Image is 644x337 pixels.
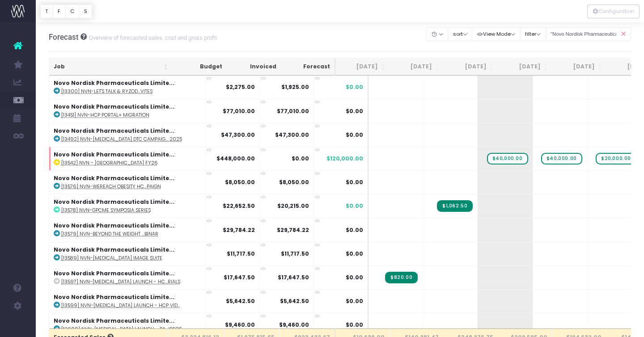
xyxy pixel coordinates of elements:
[54,293,174,301] strong: Novo Nordisk Pharmaceuticals Limite...
[49,265,206,289] td: :
[346,83,363,91] span: $0.00
[280,297,309,305] strong: $5,642.50
[225,321,255,329] strong: $9,460.00
[225,178,255,186] strong: $8,050.00
[49,242,206,265] td: :
[292,155,309,162] strong: $0.00
[278,274,309,281] strong: $17,647.50
[277,226,309,234] strong: $29,784.22
[49,147,206,170] td: :
[546,27,631,41] input: Search...
[279,321,309,329] strong: $9,460.00
[216,155,255,162] strong: $448,000.00
[173,58,227,76] th: Budget
[472,27,521,41] button: View Mode
[54,246,174,253] strong: Novo Nordisk Pharmaceuticals Limite...
[49,76,206,99] td: :
[498,58,552,76] th: Oct 25: activate to sort column ascending
[346,178,363,186] span: $0.00
[54,103,174,110] strong: Novo Nordisk Pharmaceuticals Limite...
[221,131,255,139] strong: $47,300.00
[346,297,363,305] span: $0.00
[346,202,363,210] span: $0.00
[437,200,473,212] span: Streamtime Invoice: INV-5051 – [13578] NVN-GPCME Symposia Series - Christchurch August 2025
[223,226,255,234] strong: $29,784.22
[87,33,217,42] small: Overview of forecasted sales, cost and gross profit
[61,88,153,95] abbr: [13300] NVN-Let's Talk & Ryzodeg Dinner Meeting Invites
[54,222,174,229] strong: Novo Nordisk Pharmaceuticals Limite...
[223,202,255,210] strong: $22,652.50
[61,112,149,118] abbr: [13451] NVN-HCP Portal+ Migration
[61,278,180,285] abbr: [13597] NVN-Wegovy Launch - HCP Materials
[61,183,161,190] abbr: [13576] NVN-WeReach Obesity HCP Campaign
[281,250,309,257] strong: $11,717.50
[487,153,528,164] span: wayahead Sales Forecast Item
[520,27,546,41] button: filter
[335,58,390,76] th: Jul 25: activate to sort column ascending
[326,155,363,163] span: $120,000.00
[54,79,174,87] strong: Novo Nordisk Pharmaceuticals Limite...
[54,174,174,182] strong: Novo Nordisk Pharmaceuticals Limite...
[49,218,206,241] td: :
[54,127,174,135] strong: Novo Nordisk Pharmaceuticals Limite...
[587,4,640,18] button: Configuration
[49,170,206,194] td: :
[390,58,444,76] th: Aug 25: activate to sort column ascending
[346,131,363,139] span: $0.00
[223,107,255,115] strong: $77,010.00
[61,231,158,237] abbr: [13579] NVN-Beyond the Weight Specialist Webinar
[277,202,309,210] strong: $20,215.00
[385,272,418,283] span: Streamtime Invoice: INV-4963 – [13597] NVN-Wegovy Launch - HCP Materials
[40,4,92,18] div: Vertical button group
[552,58,606,76] th: Nov 25: activate to sort column ascending
[61,207,151,214] abbr: [13578] NVN-GPCME Symposia Series
[49,123,206,147] td: :
[61,255,162,261] abbr: [13589] NVN-Wegovy Image Suite
[61,326,182,333] abbr: [13600] NVN-Wegovy Launch - Patient Videos
[275,131,309,139] strong: $47,300.00
[53,4,66,18] button: F
[346,107,363,115] span: $0.00
[40,4,53,18] button: T
[61,302,180,309] abbr: [13599] NVN-Wegovy Launch - HCP Videos
[49,58,173,76] th: Job: activate to sort column ascending
[346,274,363,282] span: $0.00
[54,151,174,158] strong: Novo Nordisk Pharmaceuticals Limite...
[587,4,640,18] div: Vertical button group
[277,107,309,115] strong: $77,010.00
[226,83,255,91] strong: $2,275.00
[346,250,363,258] span: $0.00
[346,321,363,329] span: $0.00
[226,297,255,305] strong: $5,642.50
[54,317,174,324] strong: Novo Nordisk Pharmaceuticals Limite...
[596,153,636,164] span: wayahead Sales Forecast Item
[49,289,206,313] td: :
[346,226,363,234] span: $0.00
[281,83,309,91] strong: $1,925.00
[279,178,309,186] strong: $8,050.00
[224,274,255,281] strong: $17,647.50
[281,58,335,76] th: Forecast
[54,270,174,277] strong: Novo Nordisk Pharmaceuticals Limite...
[541,153,582,164] span: wayahead Sales Forecast Item
[61,160,158,166] abbr: [13542] NVN - Novo Pipeline FY26
[54,198,174,206] strong: Novo Nordisk Pharmaceuticals Limite...
[65,4,80,18] button: C
[227,250,255,257] strong: $11,717.50
[448,27,472,41] button: sort
[49,99,206,122] td: :
[444,58,498,76] th: Sep 25: activate to sort column ascending
[49,194,206,218] td: :
[49,313,206,337] td: :
[227,58,281,76] th: Invoiced
[11,319,25,333] img: images/default_profile_image.png
[49,33,79,42] span: Forecast
[61,136,182,143] abbr: [13492] NVN-Wegovy DTC Campaign Strategy & Concepts 2025
[79,4,92,18] button: S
